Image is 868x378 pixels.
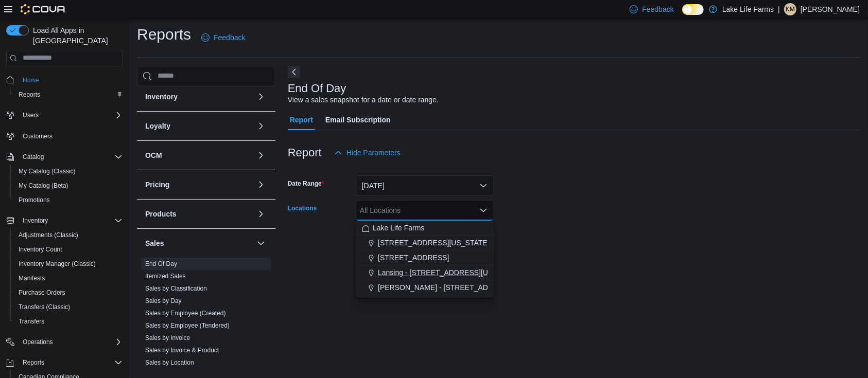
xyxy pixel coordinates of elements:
span: KM [786,3,795,15]
button: Sales [145,238,253,248]
a: Inventory Count [14,243,66,256]
button: Pricing [145,179,253,190]
span: Sales by Employee (Created) [145,309,226,317]
a: Promotions [14,194,54,206]
span: Feedback [642,4,673,14]
p: [PERSON_NAME] [801,3,860,15]
span: Load All Apps in [GEOGRAPHIC_DATA] [29,25,123,46]
span: Lansing - [STREET_ADDRESS][US_STATE] [378,267,521,278]
span: Users [23,111,39,119]
span: Report [290,110,313,130]
span: My Catalog (Beta) [14,179,123,192]
div: View a sales snapshot for a date or date range. [288,95,439,105]
a: Sales by Location [145,359,194,366]
h1: Reports [137,24,191,45]
h3: Products [145,209,177,219]
span: My Catalog (Classic) [19,167,76,175]
button: OCM [255,149,267,161]
button: Operations [2,335,127,349]
span: Adjustments (Classic) [19,231,78,239]
h3: End Of Day [288,82,346,95]
button: Inventory [19,214,52,227]
span: Inventory Count [19,245,62,254]
a: Sales by Employee (Created) [145,310,226,317]
span: End Of Day [145,260,177,268]
div: Kevin Morris Jr [784,3,796,15]
span: Inventory [19,214,123,227]
span: Lake Life Farms [373,223,424,233]
button: Promotions [10,193,127,207]
button: Lansing - [STREET_ADDRESS][US_STATE] [356,265,494,280]
a: Transfers [14,315,48,328]
span: Reports [14,88,123,101]
button: Reports [2,355,127,370]
button: Inventory Manager (Classic) [10,257,127,271]
span: Purchase Orders [19,289,65,297]
span: Sales by Day [145,297,182,305]
button: [STREET_ADDRESS] [356,250,494,265]
span: Customers [19,130,123,142]
button: [STREET_ADDRESS][US_STATE] [356,236,494,250]
button: Manifests [10,271,127,285]
span: Inventory Manager (Classic) [19,260,96,268]
span: Sales by Employee (Tendered) [145,321,230,330]
span: My Catalog (Classic) [14,165,123,177]
button: My Catalog (Beta) [10,178,127,193]
button: Home [2,73,127,87]
label: Date Range [288,179,324,188]
span: My Catalog (Beta) [19,182,68,190]
a: Transfers (Classic) [14,301,74,313]
span: Transfers (Classic) [19,303,70,311]
button: Products [255,208,267,220]
p: Lake Life Farms [722,3,774,15]
a: Sales by Employee (Tendered) [145,322,230,329]
span: Transfers [19,317,44,326]
p: | [778,3,780,15]
a: Adjustments (Classic) [14,229,82,241]
button: Inventory Count [10,242,127,257]
a: Reports [14,88,44,101]
button: Transfers (Classic) [10,300,127,314]
span: Adjustments (Classic) [14,229,123,241]
span: Home [19,74,123,86]
span: Transfers (Classic) [14,301,123,313]
span: Sales by Classification [145,284,207,293]
span: Manifests [19,274,45,282]
span: Customers [23,132,53,140]
input: Dark Mode [682,4,704,15]
img: Cova [21,4,66,14]
span: Sales by Invoice [145,334,190,342]
button: Purchase Orders [10,285,127,300]
span: Sales by Location [145,358,194,367]
h3: Sales [145,238,164,248]
span: [PERSON_NAME] - [STREET_ADDRESS] [378,282,515,293]
span: Promotions [14,194,123,206]
button: Catalog [2,150,127,164]
span: Catalog [23,153,44,161]
a: Sales by Invoice & Product [145,347,219,354]
a: My Catalog (Classic) [14,165,80,177]
button: Products [145,209,253,219]
h3: Pricing [145,179,169,190]
button: [DATE] [356,175,494,196]
button: Loyalty [255,120,267,132]
span: Email Subscription [325,110,391,130]
span: [STREET_ADDRESS] [378,253,449,263]
button: Sales [255,237,267,249]
button: Operations [19,336,57,348]
span: Dark Mode [682,15,683,15]
span: Operations [19,336,123,348]
button: Users [2,108,127,122]
button: Inventory [255,91,267,103]
button: Next [288,66,300,78]
span: Inventory Manager (Classic) [14,258,123,270]
button: Reports [10,87,127,102]
button: Transfers [10,314,127,329]
span: Transfers [14,315,123,328]
a: Manifests [14,272,49,284]
span: Inventory Count [14,243,123,256]
button: Inventory [2,213,127,228]
span: Sales by Invoice & Product [145,346,219,354]
button: Inventory [145,92,253,102]
span: Manifests [14,272,123,284]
